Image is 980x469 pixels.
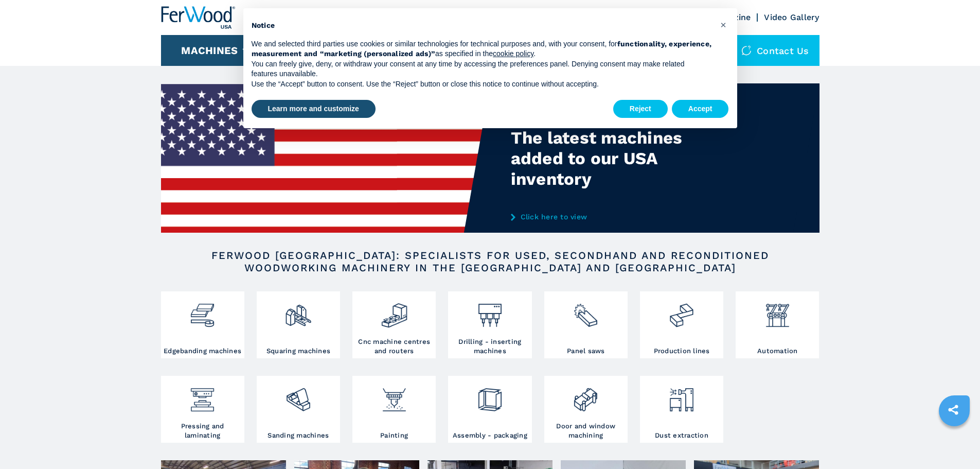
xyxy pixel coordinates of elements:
[181,44,238,57] button: Machines
[448,376,531,443] a: Assembly - packaging
[493,49,533,58] a: cookie policy
[613,100,668,118] button: Reject
[736,291,819,358] a: Automation
[453,431,527,440] h3: Assembly - packaging
[764,294,791,329] img: automazione.png
[252,39,712,59] p: We and selected third parties use cookies or similar technologies for technical purposes and, wit...
[161,291,244,358] a: Edgebanding machines
[731,35,819,66] div: Contact us
[757,346,798,356] h3: Automation
[194,249,787,274] h2: FERWOOD [GEOGRAPHIC_DATA]: SPECIALISTS FOR USED, SECONDHAND AND RECONDITIONED WOODWORKING MACHINE...
[448,291,531,358] a: Drilling - inserting machines
[544,291,628,358] a: Panel saws
[161,6,235,29] img: Ferwood
[352,291,436,358] a: Cnc machine centres and routers
[940,397,966,423] a: sharethis
[936,423,972,461] iframe: Chat
[189,378,216,413] img: pressa-strettoia.png
[161,376,244,443] a: Pressing and laminating
[268,431,329,440] h3: Sanding machines
[284,294,312,329] img: squadratrici_2.png
[668,378,695,413] img: aspirazione_1.png
[252,100,376,118] button: Learn more and customize
[252,40,712,58] strong: functionality, experience, measurement and “marketing (personalized ads)”
[451,337,529,356] h3: Drilling - inserting machines
[257,291,340,358] a: Squaring machines
[672,100,729,118] button: Accept
[381,294,408,329] img: centro_di_lavoro_cnc_2.png
[161,83,490,233] img: The latest machines added to our USA inventory
[655,431,708,440] h3: Dust extraction
[381,378,408,413] img: verniciatura_1.png
[764,12,819,22] a: Video Gallery
[189,294,216,329] img: bordatrici_1.png
[476,378,504,413] img: montaggio_imballaggio_2.png
[380,431,408,440] h3: Painting
[640,291,723,358] a: Production lines
[352,376,436,443] a: Painting
[572,378,599,413] img: lavorazione_porte_finestre_2.png
[284,378,312,413] img: levigatrici_2.png
[257,376,340,443] a: Sanding machines
[654,346,710,356] h3: Production lines
[266,346,330,356] h3: Squaring machines
[572,294,599,329] img: sezionatrici_2.png
[544,376,628,443] a: Door and window machining
[720,19,726,31] span: ×
[716,16,732,33] button: Close this notice
[164,346,241,356] h3: Edgebanding machines
[567,346,605,356] h3: Panel saws
[252,79,712,90] p: Use the “Accept” button to consent. Use the “Reject” button or close this notice to continue with...
[164,422,242,440] h3: Pressing and laminating
[547,422,625,440] h3: Door and window machining
[741,45,752,56] img: Contact us
[252,59,712,79] p: You can freely give, deny, or withdraw your consent at any time by accessing the preferences pane...
[252,21,712,31] h2: Notice
[511,213,712,221] a: Click here to view
[640,376,723,443] a: Dust extraction
[668,294,695,329] img: linee_di_produzione_2.png
[476,294,504,329] img: foratrici_inseritrici_2.png
[355,337,433,356] h3: Cnc machine centres and routers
